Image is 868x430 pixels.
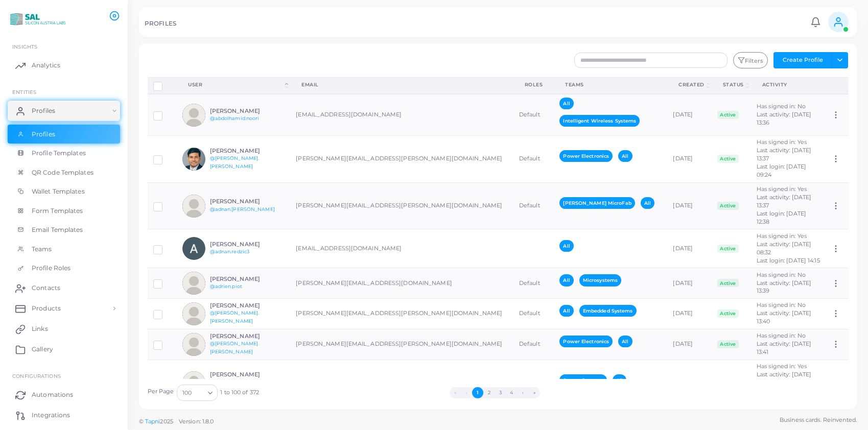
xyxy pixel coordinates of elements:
a: @[PERSON_NAME].[PERSON_NAME] [210,155,260,169]
span: Last activity: [DATE] 13:41 [757,371,811,386]
td: [DATE] [667,298,712,329]
button: Create Profile [773,52,832,68]
span: [PERSON_NAME] MicroFab [559,197,635,209]
a: Gallery [8,339,120,360]
button: Go to last page [529,387,540,398]
td: [PERSON_NAME][EMAIL_ADDRESS][PERSON_NAME][DOMAIN_NAME] [290,329,513,360]
span: Microsystems [579,274,621,286]
button: Go to page 1 [472,387,483,398]
td: [EMAIL_ADDRESS][DOMAIN_NAME] [290,229,513,268]
span: All [559,305,573,317]
a: Form Templates [8,201,120,221]
h6: [PERSON_NAME] [210,198,285,205]
button: Go to page 4 [506,387,517,398]
span: ENTITIES [12,89,36,95]
h6: [PERSON_NAME] [210,108,285,114]
span: Has signed in: Yes [757,363,807,370]
span: Active [717,111,739,119]
td: Default [513,182,554,229]
span: Last login: [DATE] 09:24 [757,163,806,178]
span: All [559,240,573,252]
a: Contacts [8,278,120,298]
a: Profiles [8,101,120,121]
span: Business cards. Reinvented. [780,416,857,424]
a: Integrations [8,405,120,425]
td: [DATE] [667,360,712,407]
img: avatar [182,371,205,394]
span: All [559,98,573,109]
td: [PERSON_NAME][EMAIL_ADDRESS][PERSON_NAME][DOMAIN_NAME] [290,182,513,229]
span: Active [717,155,739,163]
span: © [139,417,214,426]
ul: Pagination [259,387,731,398]
td: Default [513,94,554,135]
span: Wallet Templates [32,187,85,196]
a: @adrien.piot [210,283,242,289]
a: Products [8,298,120,319]
div: Teams [565,81,656,88]
div: activity [762,81,815,88]
span: 2025 [160,417,173,426]
div: Email [301,81,502,88]
span: All [613,374,626,386]
a: Wallet Templates [8,182,120,201]
td: [DATE] [667,182,712,229]
span: Has signed in: Yes [757,232,807,240]
span: Contacts [32,283,60,293]
span: Last activity: [DATE] 13:39 [757,279,811,295]
td: [DATE] [667,135,712,182]
span: Last activity: [DATE] 13:37 [757,147,811,162]
span: Has signed in: No [757,103,806,110]
a: @adnan.redzic3 [210,249,250,254]
span: All [641,197,654,209]
td: [PERSON_NAME][EMAIL_ADDRESS][PERSON_NAME][DOMAIN_NAME] [290,298,513,329]
span: Gallery [32,345,53,354]
span: Form Templates [32,206,83,216]
img: avatar [182,148,205,171]
span: Embedded Systems [579,305,637,317]
span: Integrations [32,411,70,420]
span: Has signed in: Yes [757,138,807,146]
a: Links [8,319,120,339]
span: Intelligent Wireless Systems [559,115,640,127]
td: Default [513,329,554,360]
a: Automations [8,385,120,405]
td: Default [513,360,554,407]
a: @abdolhamid.noori [210,115,260,121]
button: Go to page 2 [483,387,495,398]
span: Active [717,245,739,253]
span: Analytics [32,61,60,70]
h6: [PERSON_NAME] [210,371,285,378]
span: Products [32,304,61,313]
td: Default [513,298,554,329]
span: Profiles [32,130,55,139]
td: [PERSON_NAME][EMAIL_ADDRESS][PERSON_NAME][DOMAIN_NAME] [290,360,513,407]
span: Last login: [DATE] 12:38 [757,210,806,225]
th: Row-selection [148,77,177,94]
span: Profile Roles [32,264,71,273]
span: 1 to 100 of 372 [220,389,259,397]
td: [DATE] [667,94,712,135]
td: [PERSON_NAME][EMAIL_ADDRESS][PERSON_NAME][DOMAIN_NAME] [290,135,513,182]
span: Profile Templates [32,149,86,158]
span: Power Electronics [559,336,613,347]
a: Profile Templates [8,144,120,163]
img: avatar [182,195,205,218]
span: INSIGHTS [12,43,37,50]
td: [DATE] [667,268,712,299]
a: @adnan.[PERSON_NAME] [210,206,275,212]
a: @[PERSON_NAME].[PERSON_NAME] [210,341,260,354]
a: Analytics [8,55,120,76]
div: Status [723,81,744,88]
input: Search for option [193,387,204,398]
span: Active [717,309,739,318]
h6: [PERSON_NAME] [210,148,285,154]
a: Profile Roles [8,258,120,278]
span: Active [717,202,739,210]
img: avatar [182,272,205,295]
h6: [PERSON_NAME] [210,276,285,282]
td: [EMAIL_ADDRESS][DOMAIN_NAME] [290,94,513,135]
td: Default [513,268,554,299]
span: All [618,336,632,347]
a: Tapni [145,418,160,425]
